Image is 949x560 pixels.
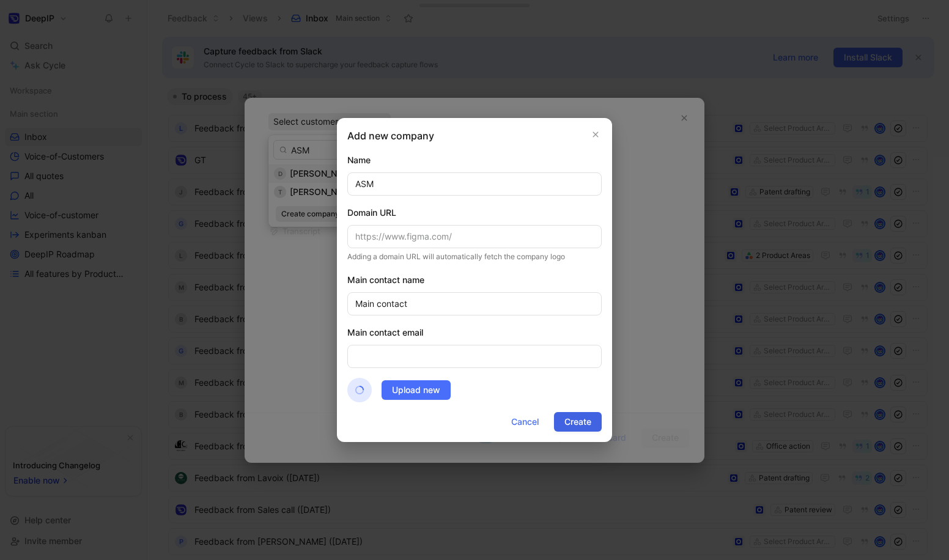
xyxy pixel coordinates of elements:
[347,325,602,340] div: Main contact email
[501,412,549,432] button: Cancel
[347,128,434,143] h2: Add new company
[347,153,602,168] div: Name
[347,273,602,287] div: Main contact name
[511,414,539,429] span: Cancel
[564,414,591,429] span: Create
[347,172,602,196] input: Company name
[392,383,440,397] span: Upload new
[347,225,602,248] input: https://www.figma.com/
[347,205,602,220] div: Domain URL
[554,412,602,432] button: Create
[347,251,602,263] div: Adding a domain URL will automatically fetch the company logo
[382,380,451,400] button: Upload new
